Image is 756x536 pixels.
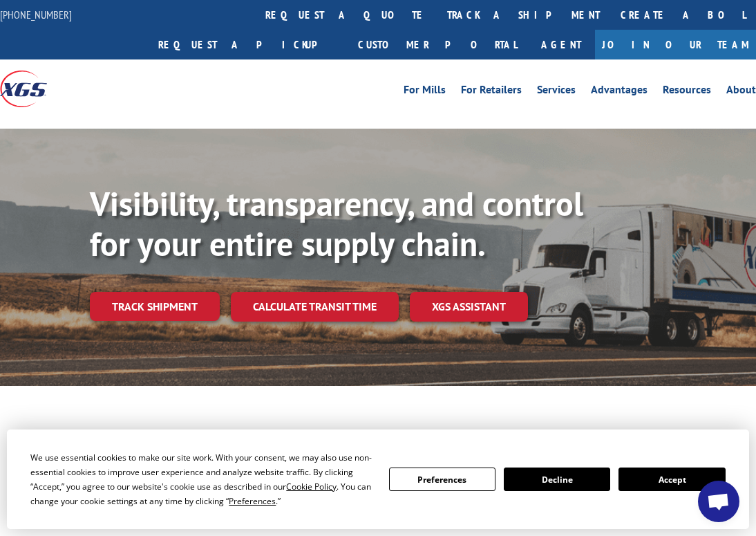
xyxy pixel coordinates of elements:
a: Agent [527,30,595,59]
span: Cookie Policy [286,481,337,492]
div: Cookie Consent Prompt [7,429,749,529]
span: Preferences [229,495,276,507]
button: Accept [618,468,725,491]
a: For Retailers [461,84,522,100]
a: Request a pickup [148,30,348,59]
button: Decline [504,468,610,491]
button: Preferences [389,468,495,491]
a: About [726,84,756,100]
a: Calculate transit time [231,292,399,322]
div: We use essential cookies to make our site work. With your consent, we may also use non-essential ... [30,450,372,508]
a: Join Our Team [595,30,756,59]
a: Open chat [698,481,739,522]
a: Customer Portal [348,30,527,59]
b: Visibility, transparency, and control for your entire supply chain. [90,182,583,265]
a: Advantages [591,84,648,100]
a: Services [537,84,576,100]
a: For Mills [404,84,446,100]
a: Track shipment [90,292,220,321]
a: Resources [663,84,711,100]
a: XGS ASSISTANT [410,292,528,322]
